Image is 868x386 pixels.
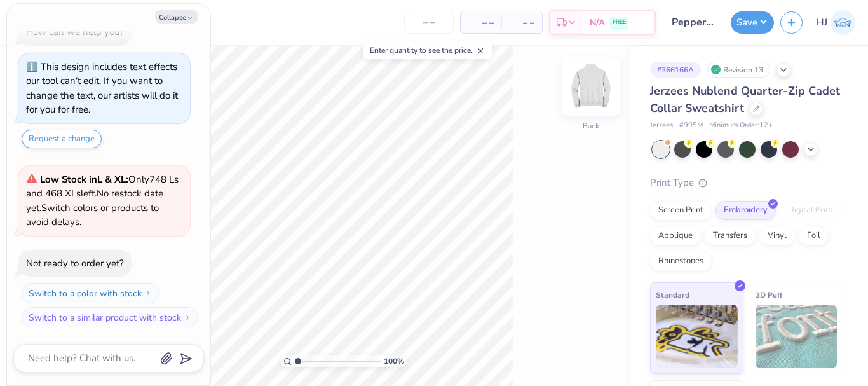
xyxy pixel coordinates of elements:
[817,15,827,30] span: HJ
[656,305,738,368] img: Standard
[22,307,198,327] button: Switch to a similar product with stock
[404,11,454,34] input: – –
[26,25,124,38] div: How can we help you?
[509,16,534,29] span: – –
[662,10,724,35] input: Untitled Design
[679,120,703,131] span: # 995M
[144,289,152,297] img: Switch to a color with stock
[566,61,616,112] img: Back
[26,60,178,116] div: This design includes text effects our tool can't edit. If you want to change the text, our artist...
[799,226,829,245] div: Foil
[363,41,492,59] div: Enter quantity to see the price.
[780,201,841,220] div: Digital Print
[759,226,795,245] div: Vinyl
[650,176,843,190] div: Print Type
[650,226,701,245] div: Applique
[715,201,776,220] div: Embroidery
[650,120,673,131] span: Jerzees
[22,130,102,148] button: Request a change
[817,10,855,35] a: HJ
[583,120,599,132] div: Back
[590,16,605,29] span: N/A
[22,283,159,303] button: Switch to a color with stock
[184,314,191,321] img: Switch to a similar product with stock
[707,62,770,78] div: Revision 13
[709,120,773,131] span: Minimum Order: 12 +
[40,173,128,186] strong: Low Stock in L & XL :
[468,16,494,29] span: – –
[650,201,712,220] div: Screen Print
[831,10,855,35] img: Hughe Josh Cabanete
[756,288,782,301] span: 3D Puff
[756,305,837,368] img: 3D Puff
[650,252,712,271] div: Rhinestones
[26,187,163,214] span: No restock date yet.
[731,11,774,34] button: Save
[26,257,124,270] div: Not ready to order yet?
[26,173,179,229] span: Only 748 Ls and 468 XLs left. Switch colors or products to avoid delays.
[656,288,689,301] span: Standard
[650,62,701,78] div: # 366166A
[705,226,756,245] div: Transfers
[384,355,404,367] span: 100 %
[650,83,840,116] span: Jerzees Nublend Quarter-Zip Cadet Collar Sweatshirt
[613,18,626,27] span: FREE
[155,10,198,24] button: Collapse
